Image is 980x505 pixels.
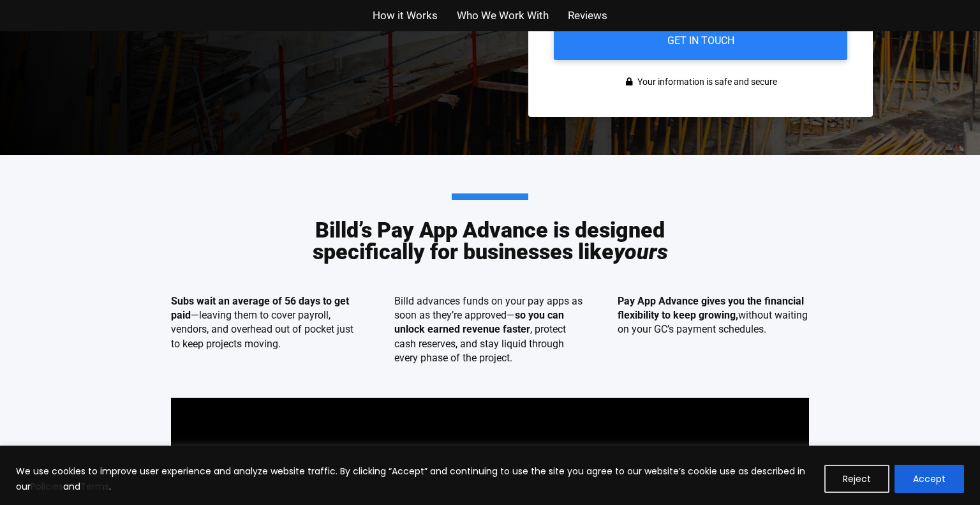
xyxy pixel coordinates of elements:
[394,294,586,366] p: Billd advances funds on your pay apps as soon as they’re approved— , protect cash reserves, and s...
[267,193,713,262] h2: Billd’s Pay App Advance is designed specifically for businesses like
[614,239,668,264] em: yours
[373,6,438,25] a: How it Works
[618,294,809,337] p: without waiting on your GC’s payment schedules.
[80,480,109,493] a: Terms
[634,73,777,91] span: Your information is safe and secure
[618,295,804,321] strong: Pay App Advance gives you the financial flexibility to keep growing,
[457,6,549,25] a: Who We Work With
[554,22,847,60] input: GET IN TOUCH
[171,295,349,321] strong: Subs wait an average of 56 days to get paid
[824,465,889,493] button: Reject
[171,294,362,352] p: —leaving them to cover payroll, vendors, and overhead out of pocket just to keep projects moving.
[31,480,63,493] a: Policies
[16,464,815,494] p: We use cookies to improve user experience and analyze website traffic. By clicking “Accept” and c...
[895,465,964,493] button: Accept
[568,6,607,25] a: Reviews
